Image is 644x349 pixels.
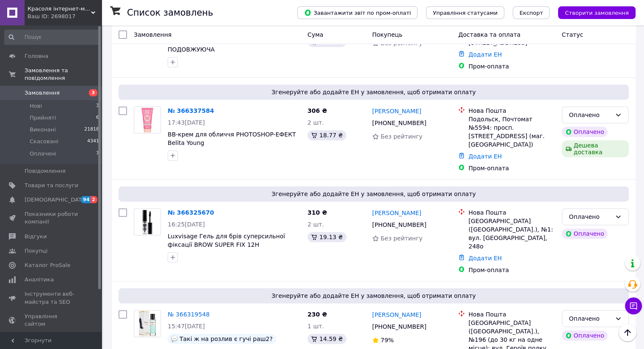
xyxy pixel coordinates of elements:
[89,89,97,96] span: 3
[562,127,608,137] div: Оплачено
[307,311,327,318] span: 230 ₴
[468,208,555,217] div: Нова Пошта
[168,119,205,126] span: 17:43[DATE]
[4,30,100,45] input: Пошук
[81,196,91,203] span: 94
[127,8,213,18] h1: Список замовлень
[458,31,520,38] span: Доставка та оплата
[372,323,426,330] span: [PHONE_NUMBER]
[307,107,327,114] span: 306 ₴
[25,313,78,328] span: Управління сайтом
[381,133,423,140] span: Без рейтингу
[25,233,47,240] span: Відгуки
[426,6,504,19] button: Управління статусами
[139,311,156,337] img: Фото товару
[558,6,636,19] button: Створити замовлення
[619,324,636,341] button: Наверх
[372,31,402,38] span: Покупець
[25,52,48,60] span: Головна
[468,106,555,115] div: Нова Пошта
[307,130,346,140] div: 18.77 ₴
[171,335,178,342] img: :speech_balloon:
[25,167,66,175] span: Повідомлення
[96,102,99,110] span: 3
[30,150,56,158] span: Оплачені
[307,119,324,126] span: 2 шт.
[134,107,160,133] img: Фото товару
[307,323,324,330] span: 1 шт.
[562,31,583,38] span: Статус
[96,150,99,158] span: 7
[134,310,161,337] a: Фото товару
[468,266,555,274] div: Пром-оплата
[372,221,426,228] span: [PHONE_NUMBER]
[25,210,78,226] span: Показники роботи компанії
[25,247,47,255] span: Покупці
[372,311,421,319] a: [PERSON_NAME]
[30,102,42,110] span: Нові
[168,107,214,114] a: № 366337584
[468,217,555,251] div: [GEOGRAPHIC_DATA] ([GEOGRAPHIC_DATA].), №1: вул. [GEOGRAPHIC_DATA], 248о
[135,209,160,235] img: Фото товару
[513,6,550,19] button: Експорт
[569,314,611,323] div: Оплачено
[122,88,625,96] span: Згенеруйте або додайте ЕН у замовлення, щоб отримати оплату
[25,182,78,189] span: Товари та послуги
[307,221,324,228] span: 2 шт.
[381,235,423,242] span: Без рейтингу
[180,335,273,342] span: Такі ж на розлив є гучі раш2?
[304,9,411,16] span: Завантажити звіт по пром-оплаті
[168,221,205,228] span: 16:25[DATE]
[168,209,214,216] a: № 366325670
[562,330,608,341] div: Оплачено
[562,229,608,239] div: Оплачено
[307,334,346,344] div: 14.59 ₴
[565,10,629,16] span: Створити замовлення
[30,126,56,134] span: Виконані
[84,126,99,134] span: 21818
[468,164,555,172] div: Пром-оплата
[468,115,555,149] div: Подольск, Почтомат №5594: просп. [STREET_ADDRESS] (маг. [GEOGRAPHIC_DATA])
[168,233,285,248] a: Luxvisage Гель для брів суперсильної фіксації BROW SUPER FIX 12H
[468,153,502,160] a: Додати ЕН
[25,196,87,204] span: [DEMOGRAPHIC_DATA]
[520,10,543,16] span: Експорт
[134,208,161,235] a: Фото товару
[569,212,611,221] div: Оплачено
[297,6,417,19] button: Завантажити звіт по пром-оплаті
[562,140,629,157] div: Дешева доставка
[168,323,205,330] span: 15:47[DATE]
[30,138,58,145] span: Скасовані
[168,311,210,318] a: № 366319548
[307,31,323,38] span: Cума
[468,51,502,58] a: Додати ЕН
[381,337,394,344] span: 79%
[372,120,426,126] span: [PHONE_NUMBER]
[87,138,99,145] span: 4341
[372,107,421,115] a: [PERSON_NAME]
[91,196,97,203] span: 2
[25,290,78,305] span: Інструменти веб-майстра та SEO
[28,5,91,13] span: Красоля інтернет-магазин
[468,310,555,319] div: Нова Пошта
[28,13,102,20] div: Ваш ID: 2698017
[30,114,56,122] span: Прийняті
[625,297,642,314] button: Чат з покупцем
[433,10,498,16] span: Управління статусами
[372,209,421,217] a: [PERSON_NAME]
[134,31,171,38] span: Замовлення
[307,232,346,242] div: 19.13 ₴
[25,262,70,269] span: Каталог ProSale
[168,131,296,146] a: ВВ-крем для обличчя PHOTOSHOP-ЕФЕКТ Belita Young
[307,209,327,216] span: 310 ₴
[122,190,625,198] span: Згенеруйте або додайте ЕН у замовлення, щоб отримати оплату
[25,89,60,97] span: Замовлення
[468,255,502,262] a: Додати ЕН
[468,62,555,71] div: Пром-оплата
[25,67,102,82] span: Замовлення та повідомлення
[25,276,54,284] span: Аналітика
[550,9,636,16] a: Створити замовлення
